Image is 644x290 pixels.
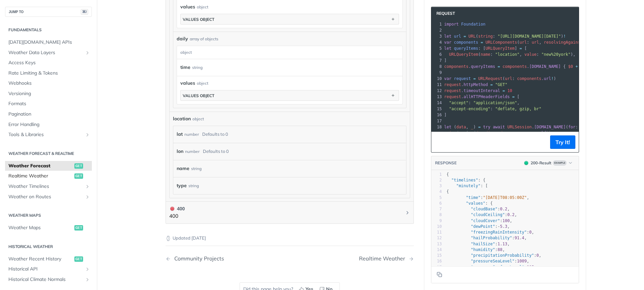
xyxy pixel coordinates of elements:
span: UTF8 [525,131,534,135]
button: Show subpages for Tools & Libraries [85,132,90,137]
span: ! [563,34,566,39]
div: 17 [431,264,442,270]
span: Webhooks [8,80,90,87]
span: Error Handling [8,121,90,128]
div: 13 [431,94,443,100]
div: 15 [431,253,442,258]
span: .allHTTPHeaderFields [461,94,510,99]
a: Rate Limiting & Tokens [5,68,92,78]
span: : { [446,201,493,206]
span: "application/json" [473,100,517,105]
span: : , [446,259,529,263]
div: 4 [431,39,443,45]
label: lat [177,129,183,139]
span: = [520,46,522,51]
span: , [466,125,468,129]
span: URLQueryItem [449,52,478,57]
span: try [483,125,491,129]
div: Defaults to 0 [202,129,228,139]
div: 12 [431,88,443,94]
span: : [527,40,529,45]
button: JUMP TO⌘/ [5,7,92,17]
span: : , [446,236,527,240]
button: values object [181,90,399,100]
span: Weather Recent History [8,256,73,262]
span: ( [502,76,505,81]
span: 1009 [517,259,527,263]
div: 9 [431,70,443,76]
span: as [515,131,520,135]
span: : [512,76,514,81]
span: "location" [495,52,520,57]
span: : [495,131,498,135]
span: Foundation [461,22,486,27]
span: daily [177,35,188,42]
span: Tools & Libraries [8,131,83,138]
span: { [446,189,449,194]
button: Copy to clipboard [435,270,444,280]
span: : , [446,247,505,252]
a: Next Page: Realtime Weather [359,255,414,262]
a: Pagination [5,109,92,119]
button: RESPONSE [435,160,457,166]
span: [DATE][DOMAIN_NAME] APIs [8,39,90,46]
span: for [568,125,576,129]
span: : , [446,224,510,229]
span: import [444,22,459,27]
span: "cloudCeiling" [471,212,505,217]
button: 400 400400 [169,205,410,220]
span: "GET" [495,82,507,87]
div: 400 [169,205,185,212]
button: Copy to clipboard [435,137,444,147]
span: = [490,82,493,87]
span: request [444,88,461,93]
span: .url [541,76,551,81]
span: ] [444,113,446,117]
span: .self [534,131,546,135]
a: Weather Forecastget [5,161,92,171]
div: object [177,46,401,59]
span: { [563,64,566,69]
div: 18 [431,124,443,130]
a: [DATE][DOMAIN_NAME] APIs [5,37,92,47]
div: Realtime Weather [359,255,408,262]
span: Weather Timelines [8,183,83,190]
span: Formats [8,100,90,107]
span: Versioning [8,90,90,97]
span: "accept" [449,100,468,105]
span: "accept-encoding" [449,107,490,111]
label: type [177,181,187,191]
span: url [520,40,527,45]
span: location [173,115,191,122]
div: 13 [431,241,442,247]
span: : , [446,230,534,235]
span: .queryItems [468,64,495,69]
span: "timelines" [451,178,478,182]
span: $0 [568,64,573,69]
a: Historical Climate NormalsShow subpages for Historical Climate Normals [5,275,92,285]
span: + [575,64,578,69]
div: values object [183,93,214,98]
span: get [74,256,83,262]
div: 14 [431,247,442,253]
span: 0 [536,253,539,258]
span: : , [446,212,517,217]
span: 0 [529,230,532,235]
div: 15 [431,106,443,112]
span: ( [456,131,459,135]
span: let [444,34,452,39]
div: 6 [431,51,443,57]
a: Weather on RoutesShow subpages for Weather on Routes [5,192,92,202]
div: 11 [431,82,443,88]
a: Error Handling [5,120,92,130]
span: : , [446,195,529,200]
span: _ [471,125,473,129]
span: URLQueryItem [486,46,515,51]
a: Weather Mapsget [5,223,92,233]
span: )) [546,131,551,135]
span: : [520,131,522,135]
h2: Weather Maps [5,212,92,218]
span: [ [525,46,527,51]
span: .httpMethod [461,82,488,87]
span: : [ [446,183,488,188]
